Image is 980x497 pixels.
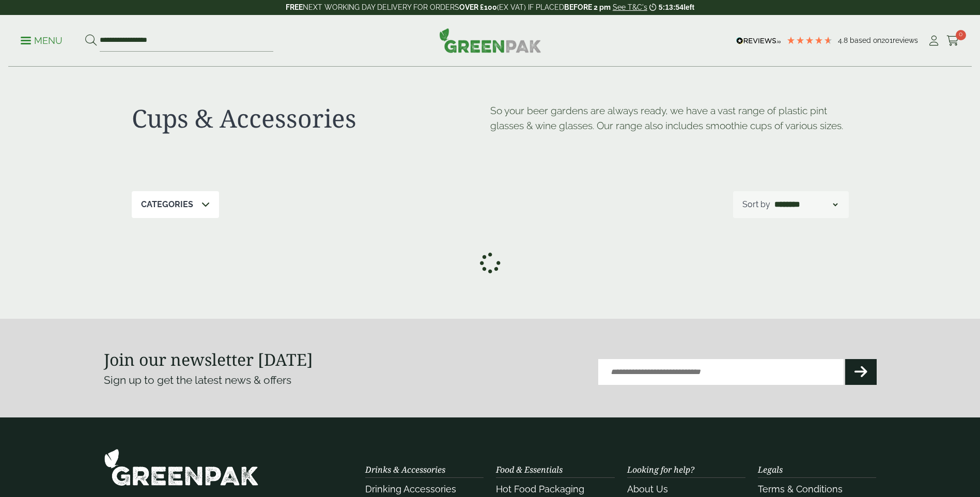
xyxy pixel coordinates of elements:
a: Menu [21,35,63,45]
img: GreenPak Supplies [104,448,259,486]
i: My Account [927,36,940,46]
span: reviews [893,36,918,44]
span: 5:13:54 [659,3,683,11]
p: Sign up to get the latest news & offers [104,372,452,389]
p: Sort by [742,198,770,211]
a: Drinking Accessories [365,484,456,494]
span: Based on [850,36,881,44]
p: Menu [21,35,63,47]
a: 0 [946,33,959,49]
strong: Join our newsletter [DATE] [104,348,313,370]
strong: BEFORE 2 pm [564,3,611,11]
a: See T&C's [613,3,647,11]
a: Terms & Conditions [758,484,843,494]
p: Categories [141,198,193,211]
strong: FREE [286,3,303,11]
p: So your beer gardens are always ready, we have a vast range of plastic pint glasses & wine glasse... [490,103,849,133]
h1: Cups & Accessories [132,103,490,133]
strong: OVER £100 [459,3,497,11]
span: 201 [881,36,893,44]
img: GreenPak Supplies [439,28,541,53]
a: About Us [627,484,668,494]
span: left [683,3,694,11]
span: 4.8 [838,36,850,44]
div: 4.79 Stars [786,36,833,45]
span: 0 [956,30,966,40]
img: REVIEWS.io [736,37,781,44]
i: Cart [946,36,959,46]
select: Shop order [772,198,839,211]
a: Hot Food Packaging [496,484,584,494]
